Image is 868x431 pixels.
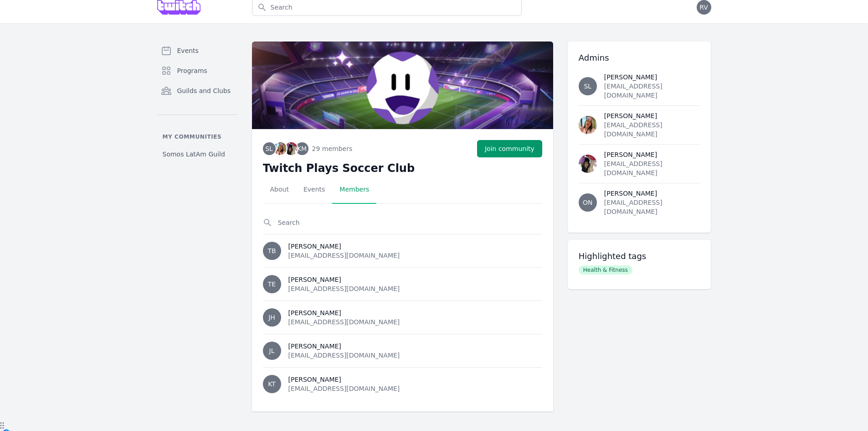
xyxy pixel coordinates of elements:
div: [EMAIL_ADDRESS][DOMAIN_NAME] [604,82,700,100]
span: KM [297,145,307,152]
nav: Sidebar [157,42,237,162]
span: TE [268,281,276,287]
a: Events [157,42,237,60]
a: Members [332,176,376,204]
a: About [263,176,296,204]
span: RV [699,4,708,10]
span: KT [268,381,276,387]
a: Guilds and Clubs [157,82,237,100]
div: [PERSON_NAME] [604,189,700,198]
button: Join community [477,140,542,157]
div: [PERSON_NAME] [288,275,400,284]
div: [PERSON_NAME] [604,150,700,159]
h3: Highlighted tags [579,251,700,262]
span: Events [177,46,199,55]
div: [EMAIL_ADDRESS][DOMAIN_NAME] [288,284,400,293]
div: [EMAIL_ADDRESS][DOMAIN_NAME] [288,317,400,327]
h2: Twitch Plays Soccer Club [263,161,542,176]
a: Events [296,176,332,204]
span: JH [268,314,275,321]
div: [EMAIL_ADDRESS][DOMAIN_NAME] [604,198,700,216]
span: ON [583,199,593,206]
span: SL [584,83,591,89]
div: [EMAIL_ADDRESS][DOMAIN_NAME] [288,251,400,260]
div: [PERSON_NAME] [288,308,400,317]
div: [EMAIL_ADDRESS][DOMAIN_NAME] [604,120,700,139]
input: Search [263,215,542,230]
h3: Admins [579,52,700,63]
span: Somos LatAm Guild [163,150,225,159]
div: [PERSON_NAME] [288,242,400,251]
p: My communities [157,133,237,140]
span: TB [267,248,276,254]
a: Programs [157,62,237,80]
span: 29 members [312,144,353,153]
div: [EMAIL_ADDRESS][DOMAIN_NAME] [604,159,700,177]
div: [EMAIL_ADDRESS][DOMAIN_NAME] [288,384,400,393]
span: JL [269,348,275,354]
span: Health & Fitness [579,265,632,275]
span: Programs [177,66,207,75]
div: [PERSON_NAME] [604,73,700,82]
span: Guilds and Clubs [177,86,231,95]
div: [EMAIL_ADDRESS][DOMAIN_NAME] [288,351,400,360]
div: [PERSON_NAME] [604,111,700,120]
div: [PERSON_NAME] [288,342,400,351]
div: [PERSON_NAME] [288,375,400,384]
a: Somos LatAm Guild [157,146,237,162]
span: SL [265,145,273,152]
